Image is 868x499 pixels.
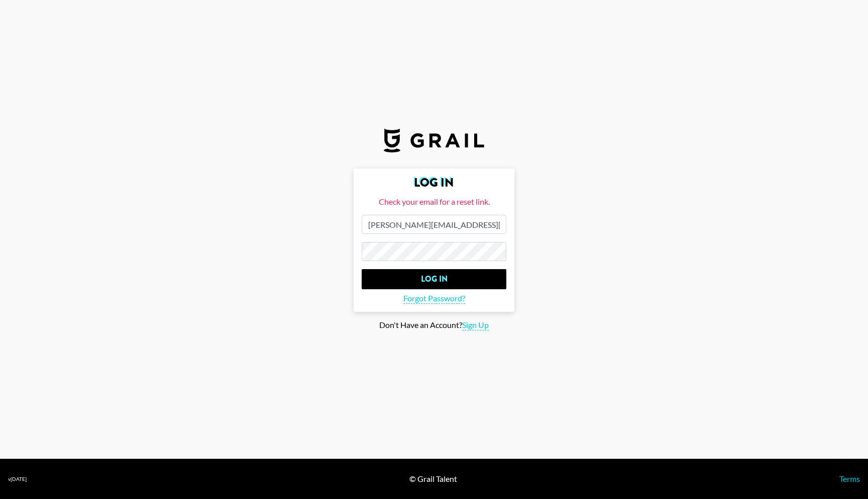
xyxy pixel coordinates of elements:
div: Don't Have an Account? [8,320,860,330]
div: © Grail Talent [409,474,457,484]
div: Check your email for a reset link. [362,197,506,207]
input: Log In [362,269,506,289]
input: Email [362,215,506,234]
img: Grail Talent Logo [384,128,484,152]
span: Forgot Password? [403,293,465,304]
div: v [DATE] [8,476,27,482]
span: Sign Up [462,320,489,330]
h2: Log In [362,177,506,189]
a: Terms [839,474,860,483]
